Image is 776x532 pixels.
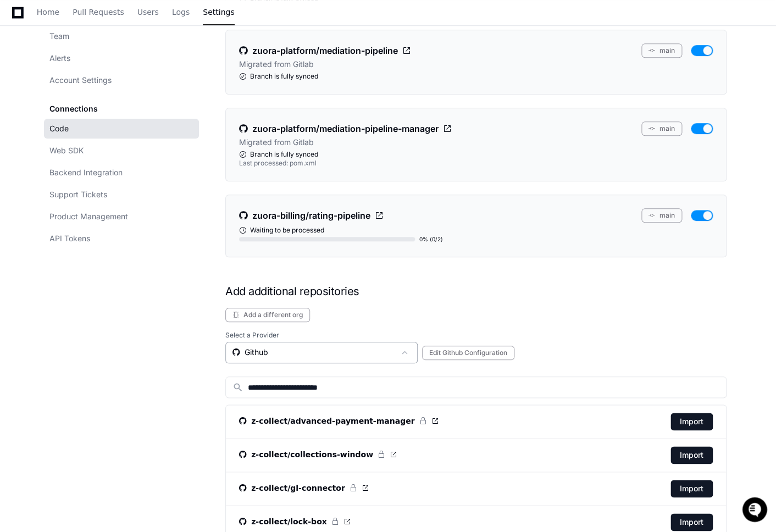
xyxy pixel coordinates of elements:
[44,26,199,46] a: Team
[641,208,682,223] button: main
[77,115,133,124] a: Powered byPylon
[239,121,452,136] a: zuora-platform/mediation-pipeline-manager
[49,189,107,200] span: Support Tickets
[225,331,727,340] label: Select a Provider
[239,159,713,168] div: Last processed: pom.xml
[239,59,314,70] p: Migrated from Gitlab
[73,9,124,15] span: Pull Requests
[232,347,395,358] div: Github
[239,483,369,494] a: z-collect/gl-connector
[49,123,69,134] span: Code
[741,496,771,525] iframe: Open customer support
[49,53,70,64] span: Alerts
[239,516,351,527] a: z-collect/lock-box
[670,513,713,531] button: Import
[109,115,133,124] span: Pylon
[49,167,123,178] span: Backend Integration
[44,141,199,160] a: Web SDK
[44,48,199,68] a: Alerts
[239,449,397,460] a: z-collect/collections-window
[225,308,310,322] button: Add a different org
[49,31,69,42] span: Team
[239,137,314,148] p: Migrated from Gitlab
[37,82,180,93] div: Start new chat
[49,233,90,244] span: API Tokens
[44,119,199,138] a: Code
[37,93,143,102] div: We're offline, we'll be back soon
[670,413,713,430] button: Import
[239,415,439,426] a: z-collect/advanced-payment-manager
[137,9,159,15] span: Users
[44,70,199,90] a: Account Settings
[252,44,398,57] span: zuora-platform/mediation-pipeline
[172,9,190,15] span: Logs
[252,209,370,222] span: zuora-billing/rating-pipeline
[239,226,713,235] div: Waiting to be processed
[49,145,84,156] span: Web SDK
[239,43,411,58] a: zuora-platform/mediation-pipeline
[239,150,713,159] div: Branch is fully synced
[641,121,682,136] button: main
[670,446,713,464] button: Import
[49,211,128,222] span: Product Management
[422,346,514,360] button: Edit Github Configuration
[37,9,59,15] span: Home
[225,284,727,299] h1: Add additional repositories
[49,75,112,86] span: Account Settings
[239,208,384,223] a: zuora-billing/rating-pipeline
[239,72,713,81] div: Branch is fully synced
[251,449,373,460] span: z-collect/collections-window
[419,235,443,243] div: 0% (0/2)
[203,9,234,15] span: Settings
[44,185,199,204] a: Support Tickets
[670,480,713,497] button: Import
[11,44,200,62] div: Welcome
[251,516,327,527] span: z-collect/lock-box
[44,163,199,182] a: Backend Integration
[251,415,414,426] span: z-collect/advanced-payment-manager
[251,483,345,494] span: z-collect/gl-connector
[641,43,682,58] button: main
[11,11,33,33] img: PlayerZero
[232,382,243,393] mat-icon: search
[11,82,31,102] img: 1736555170064-99ba0984-63c1-480f-8ee9-699278ef63ed
[252,122,439,135] span: zuora-platform/mediation-pipeline-manager
[44,207,199,226] a: Product Management
[44,229,199,248] a: API Tokens
[187,85,200,98] button: Start new chat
